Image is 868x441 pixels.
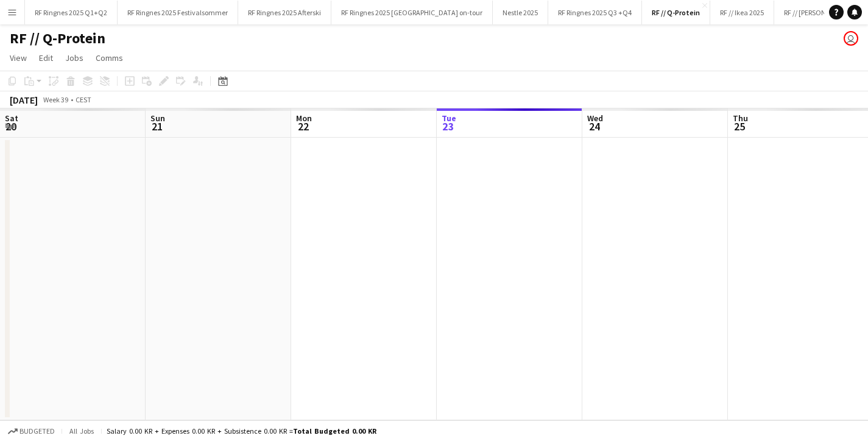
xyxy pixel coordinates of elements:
span: View [10,52,27,63]
span: Thu [733,113,748,124]
a: Comms [91,50,128,66]
button: RF Ringnes 2025 Q1+Q2 [25,1,118,24]
div: CEST [76,95,91,104]
a: View [5,50,32,66]
a: Edit [34,50,58,66]
button: RF Ringnes 2025 Festivalsommer [118,1,238,24]
button: RF Ringnes 2025 Q3 +Q4 [548,1,642,24]
button: RF // Q-Protein [642,1,710,24]
span: Sun [150,113,165,124]
span: 23 [440,119,456,133]
span: Total Budgeted 0.00 KR [293,426,376,436]
span: Mon [296,113,312,124]
span: Sat [5,113,18,124]
button: RF Ringnes 2025 [GEOGRAPHIC_DATA] on-tour [331,1,493,24]
button: RF // Ikea 2025 [710,1,774,24]
button: RF Ringnes 2025 Afterski [238,1,331,24]
a: Jobs [60,50,88,66]
span: Tue [442,113,456,124]
div: [DATE] [10,94,38,106]
button: Nestle 2025 [493,1,548,24]
span: 20 [3,119,18,133]
span: Wed [587,113,603,124]
span: 24 [585,119,603,133]
span: All jobs [67,426,96,436]
div: Salary 0.00 KR + Expenses 0.00 KR + Subsistence 0.00 KR = [107,426,376,436]
span: Comms [96,52,123,63]
button: Budgeted [6,425,57,438]
span: 22 [294,119,312,133]
span: Jobs [65,52,83,63]
h1: RF // Q-Protein [10,29,105,48]
span: Week 39 [40,95,71,104]
span: 21 [149,119,165,133]
span: Edit [39,52,53,63]
span: Budgeted [19,427,55,436]
span: 25 [731,119,748,133]
app-user-avatar: Wilmer Borgnes [844,31,858,46]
